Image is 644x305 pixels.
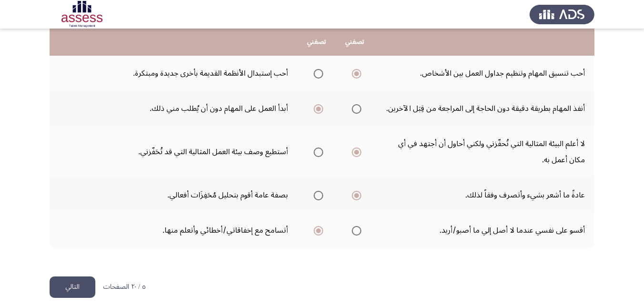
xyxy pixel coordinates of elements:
td: أستطيع وصف بيئة العمل المثالية التي قد تُحَفّزني. [50,126,297,177]
mat-radio-group: Select an option [310,222,323,238]
mat-radio-group: Select an option [310,144,323,160]
td: بصفة عامة أقوم بتحليل مُحَفِزَات أفعالي. [50,177,297,213]
th: تصفني [297,29,336,56]
td: عادةً ما أشعر بشيء وأتصرف وفقاً لذلك. [374,177,594,213]
img: Assess Talent Management logo [530,1,594,28]
button: load next page [50,276,95,298]
mat-radio-group: Select an option [348,65,361,81]
td: أقسو على نفسي عندما لا أصل إلي ما أصبو/أريد. [374,213,594,248]
th: تصفني [336,29,374,56]
mat-radio-group: Select an option [310,100,323,117]
td: لا أعلم البيئة المثالية التي تُحفّزني ولكني أحاول أن أجتهد في أي مكان أعمل به. [374,126,594,177]
mat-radio-group: Select an option [348,100,361,117]
mat-radio-group: Select an option [348,144,361,160]
td: أحب تنسيق المهام وتنظيم جداول العمل بين الأشخاص. [374,56,594,91]
mat-radio-group: Select an option [310,65,323,81]
td: أبدأ العمل على المهام دون أن يُطلب مني ذلك. [50,91,297,126]
td: أحب إستبدال الأنظمة القديمة بأخرى جديدة ومبتكرة. [50,56,297,91]
td: أتسامح مع إخفاقاتي/أخطائي وأتعلم منها. [50,213,297,248]
mat-radio-group: Select an option [348,222,361,238]
td: أنفذ المهام بطريقة دقيقة دون الحاجة إلى المراجعة من قِبَل الآخرين. [374,91,594,126]
img: Assessment logo of Potentiality Assessment [50,1,114,28]
p: ٥ / ٢٠ الصفحات [103,283,146,291]
mat-radio-group: Select an option [310,187,323,203]
mat-radio-group: Select an option [348,187,361,203]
